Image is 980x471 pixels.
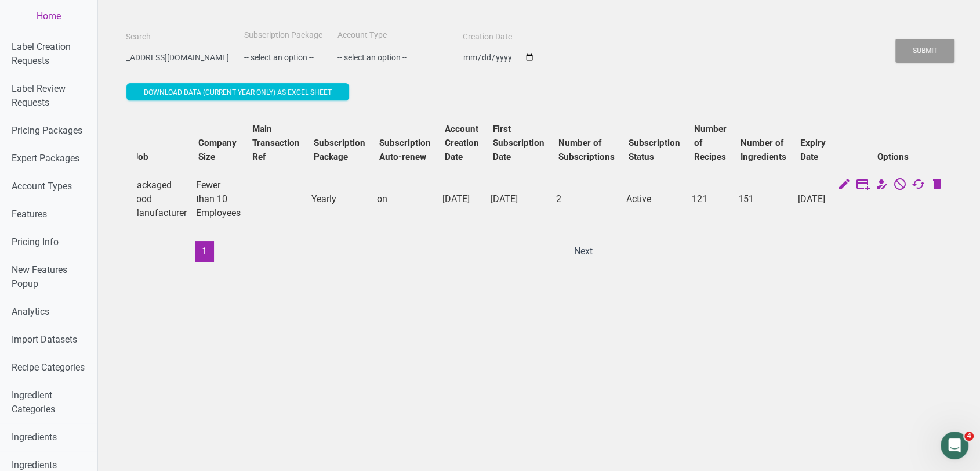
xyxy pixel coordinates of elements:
[126,31,151,43] label: Search
[438,171,486,227] td: [DATE]
[558,138,615,162] b: Number of Subscriptions
[493,124,545,162] b: First Subscription Date
[895,39,954,63] button: Submit
[445,124,479,162] b: Account Creation Date
[793,171,833,227] td: [DATE]
[964,432,974,441] span: 4
[372,171,438,227] td: on
[734,171,793,227] td: 151
[694,124,727,162] b: Number of Recipes
[307,171,372,227] td: Yearly
[912,178,925,193] a: Change Auto Renewal
[930,178,944,193] a: Delete User
[622,171,687,227] td: Active
[837,178,851,193] a: Edit
[463,31,512,43] label: Creation Date
[629,138,680,162] b: Subscription Status
[379,138,431,162] b: Subscription Auto-renew
[551,171,622,227] td: 2
[941,432,968,459] iframe: Intercom live chat
[252,124,300,162] b: Main Transaction Ref
[314,138,365,162] b: Subscription Package
[126,103,952,274] div: Users
[198,138,237,162] b: Company Size
[893,178,907,193] a: Cancel Subscription
[126,171,191,227] td: Packaged Food Manufacturer
[741,138,786,162] b: Number of Ingredients
[687,171,734,227] td: 121
[144,88,332,96] span: Download data (current year only) as excel sheet
[337,30,387,41] label: Account Type
[244,30,322,41] label: Subscription Package
[877,152,909,162] b: Options
[195,241,214,262] button: 1
[800,138,826,162] b: Expiry Date
[133,152,148,162] b: Job
[486,171,551,227] td: [DATE]
[856,178,870,193] a: Edit Subscription
[126,83,349,100] button: Download data (current year only) as excel sheet
[874,178,888,193] a: Change Account Type
[191,171,245,227] td: Fewer than 10 Employees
